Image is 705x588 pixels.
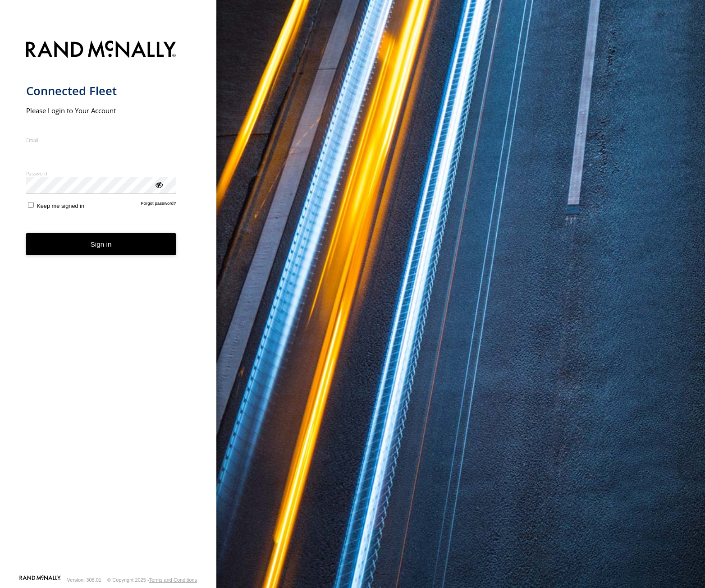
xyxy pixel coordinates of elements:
button: Sign in [26,233,176,255]
input: Keep me signed in [28,202,34,208]
h2: Please Login to Your Account [26,106,176,115]
a: Visit our Website [19,575,61,584]
div: Version: 308.01 [67,577,101,583]
label: Email [26,137,176,143]
div: © Copyright 2025 - [107,577,197,583]
span: Keep me signed in [37,202,84,209]
div: ViewPassword [154,180,163,189]
a: Forgot password? [141,201,176,209]
label: Password [26,170,176,177]
a: Terms and Conditions [149,577,197,583]
form: main [26,35,191,574]
img: Rand McNally [26,39,176,62]
h1: Connected Fleet [26,83,176,98]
